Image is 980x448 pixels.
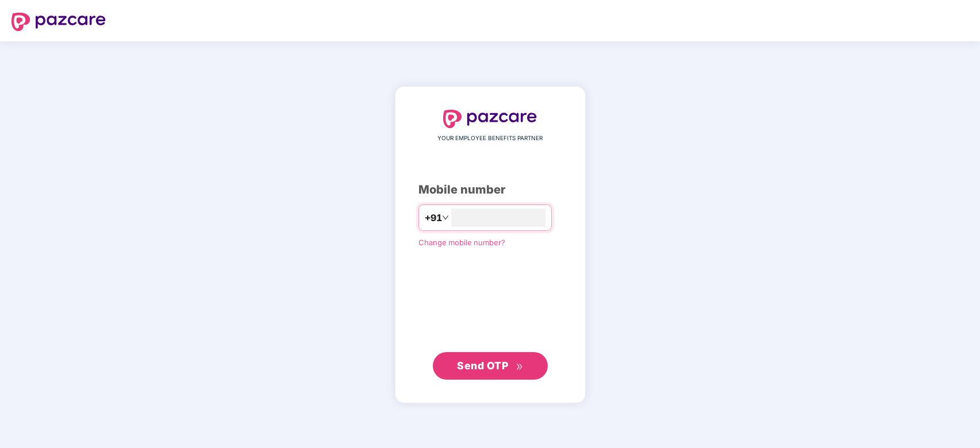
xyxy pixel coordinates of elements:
span: YOUR EMPLOYEE BENEFITS PARTNER [437,134,543,143]
img: logo [443,110,537,128]
div: Mobile number [418,181,562,199]
span: +91 [425,211,442,225]
a: Change mobile number? [418,238,505,247]
button: Send OTPdouble-right [433,352,548,380]
span: double-right [516,363,523,370]
span: down [442,214,449,221]
img: logo [11,13,106,31]
span: Send OTP [457,360,508,372]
